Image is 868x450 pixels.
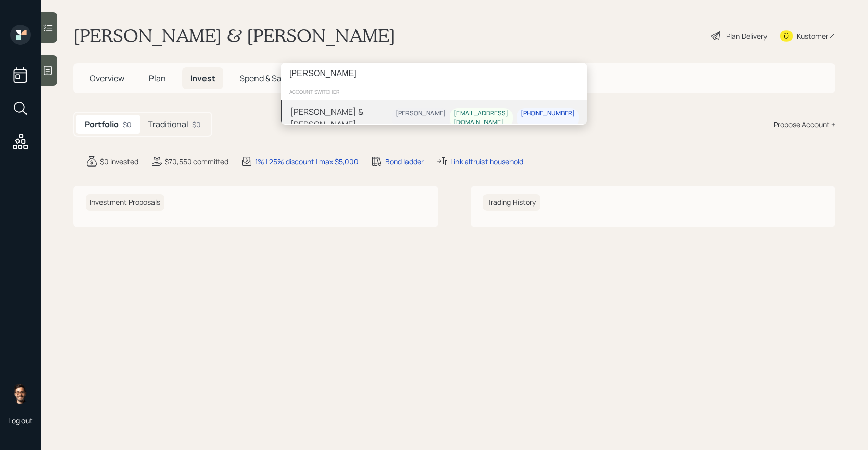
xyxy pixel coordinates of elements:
[281,63,587,84] input: Type a command or search…
[454,110,508,127] div: [EMAIL_ADDRESS][DOMAIN_NAME]
[290,106,392,130] div: [PERSON_NAME] & [PERSON_NAME]
[521,110,575,119] div: [PHONE_NUMBER]
[396,110,446,119] div: [PERSON_NAME]
[281,84,587,100] div: account switcher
